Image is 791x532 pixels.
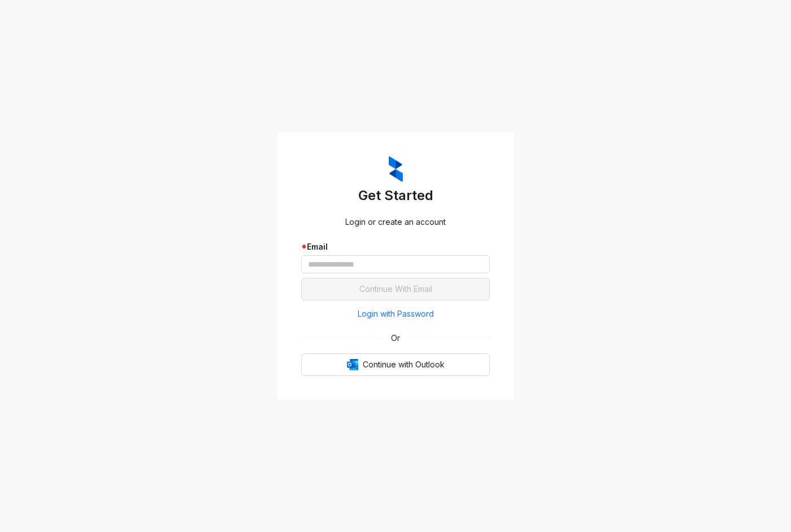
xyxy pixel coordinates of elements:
[383,332,408,344] span: Or
[301,278,490,300] button: Continue With Email
[358,308,434,320] span: Login with Password
[301,353,490,376] button: OutlookContinue with Outlook
[389,156,403,182] img: ZumaIcon
[347,359,358,370] img: Outlook
[363,358,445,371] span: Continue with Outlook
[301,241,490,253] div: Email
[301,216,490,228] div: Login or create an account
[301,187,490,205] h3: Get Started
[301,305,490,323] button: Login with Password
